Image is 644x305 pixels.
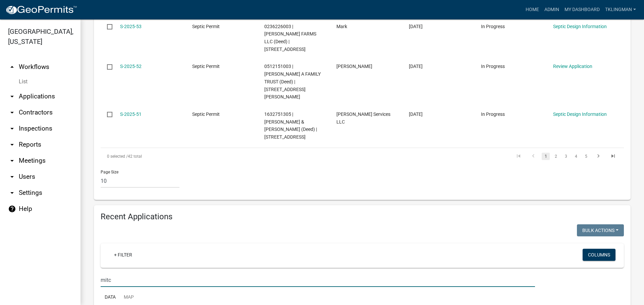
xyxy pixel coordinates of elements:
[192,24,220,29] span: Septic Permit
[581,151,591,162] li: page 5
[577,224,624,236] button: Bulk Actions
[409,111,423,117] span: 08/07/2025
[523,3,542,16] a: Home
[561,151,571,162] li: page 3
[409,24,423,29] span: 08/11/2025
[582,153,590,160] a: 5
[481,111,505,117] span: In Progress
[553,111,607,117] a: Septic Design Information
[571,151,581,162] li: page 4
[264,64,321,99] span: 0512151003 | OLSON LARRY A FAMILY TRUST (Deed) | 17508 GUNDER RD
[409,64,423,69] span: 08/11/2025
[8,63,16,71] i: arrow_drop_up
[572,153,580,160] a: 4
[101,212,624,222] h4: Recent Applications
[527,153,540,160] a: go to previous page
[101,148,307,165] div: 42 total
[541,151,551,162] li: page 1
[336,64,372,69] span: Reggie vine
[264,24,316,52] span: 0236226003 | DETTMANN FARMS LLC (Deed) | 15175 GOLDEN AVE
[512,153,525,160] a: go to first page
[336,111,390,125] span: Groth Services LLC
[8,92,16,100] i: arrow_drop_down
[553,24,607,29] a: Septic Design Information
[8,157,16,165] i: arrow_drop_down
[192,111,220,117] span: Septic Permit
[553,64,592,69] a: Review Application
[336,24,347,29] span: Mark
[120,64,142,69] a: S-2025-52
[8,205,16,213] i: help
[120,24,142,29] a: S-2025-53
[101,273,535,287] input: Search for applications
[542,153,550,160] a: 1
[481,64,505,69] span: In Progress
[562,3,602,16] a: My Dashboard
[8,189,16,197] i: arrow_drop_down
[8,141,16,149] i: arrow_drop_down
[562,153,570,160] a: 3
[583,249,615,261] button: Columns
[8,108,16,117] i: arrow_drop_down
[192,64,220,69] span: Septic Permit
[109,249,138,261] a: + Filter
[552,153,560,160] a: 2
[120,111,142,117] a: S-2025-51
[551,151,561,162] li: page 2
[264,111,317,140] span: 1632751305 | THIE KEVIN & JULIE (Deed) | 405 TIMBERLANE RD
[8,173,16,181] i: arrow_drop_down
[8,125,16,133] i: arrow_drop_down
[107,154,128,159] span: 0 selected /
[592,153,605,160] a: go to next page
[607,153,620,160] a: go to last page
[602,3,639,16] a: tklingman
[481,24,505,29] span: In Progress
[542,3,562,16] a: Admin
